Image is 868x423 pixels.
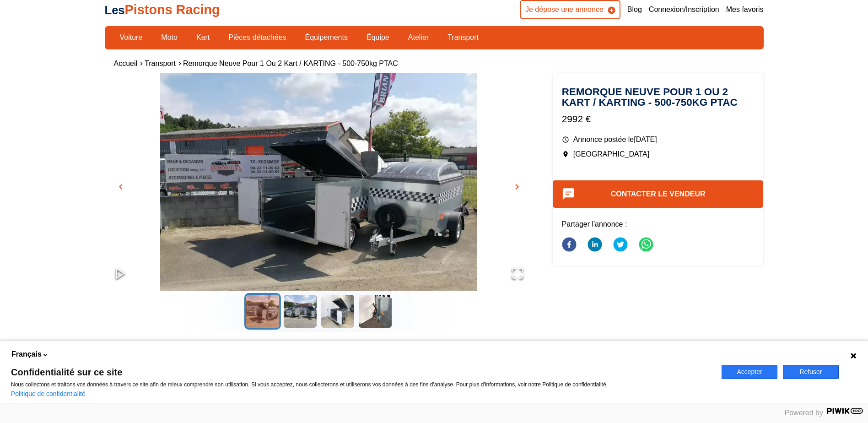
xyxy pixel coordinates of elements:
a: Accueil [114,60,138,67]
button: facebook [562,232,577,259]
img: image [105,73,533,311]
button: Play or Pause Slideshow [105,258,136,291]
a: Équipements [299,30,354,45]
a: Voiture [114,30,149,45]
a: Équipe [361,30,395,45]
a: Mes favoris [726,5,764,15]
a: Politique de confidentialité [11,390,86,397]
button: Go to Slide 2 [282,293,318,330]
p: Annonce postée le [DATE] [562,135,755,145]
button: chevron_right [510,180,524,194]
a: Atelier [402,30,435,45]
a: Blog [627,5,642,15]
button: Accepter [722,365,777,379]
p: Nous collectons et traitons vos données à travers ce site afin de mieux comprendre son utilisatio... [11,381,711,388]
button: Go to Slide 1 [244,293,281,330]
a: Connexion/Inscription [649,5,719,15]
button: Go to Slide 4 [357,293,394,330]
a: Moto [155,30,183,45]
p: [GEOGRAPHIC_DATA] [562,149,755,159]
div: Go to Slide 1 [105,73,533,291]
button: Contacter le vendeur [553,180,764,208]
a: Pièces détachées [222,30,292,45]
button: Refuser [783,365,839,379]
span: Confidentialité sur ce site [11,368,711,377]
span: chevron_right [512,181,523,192]
button: Open Fullscreen [502,258,533,291]
button: twitter [613,232,628,259]
span: Français [11,349,42,359]
span: Les [105,4,125,16]
a: Contacter le vendeur [611,190,706,198]
a: Transport [145,60,176,67]
button: linkedin [588,232,602,259]
p: Partager l'annonce : [562,219,755,229]
button: Go to Slide 3 [319,293,356,330]
p: 2992 € [562,112,755,125]
div: Thumbnail Navigation [105,293,533,330]
button: whatsapp [639,232,653,259]
a: Transport [442,30,485,45]
a: LesPistons Racing [105,2,220,17]
h1: Remorque neuve pour 1 ou 2 kart / KARTING - 500-750kg PTAC [562,87,755,108]
button: chevron_left [114,180,128,194]
a: Kart [190,30,216,45]
span: Powered by [785,409,824,417]
a: Remorque neuve pour 1 ou 2 kart / KARTING - 500-750kg PTAC [183,60,398,67]
span: chevron_left [115,181,126,192]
